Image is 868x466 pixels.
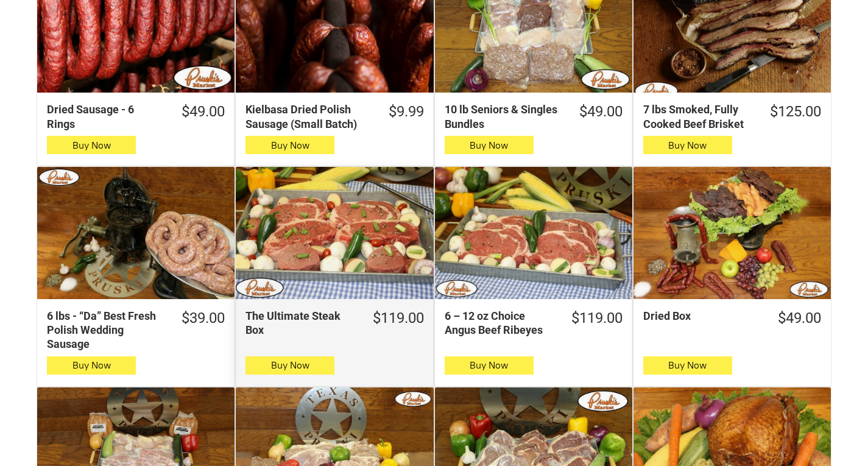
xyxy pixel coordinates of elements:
div: $9.99 [389,102,424,121]
a: $9.99Kielbasa Dried Polish Sausage (Small Batch) [236,102,433,131]
a: 6 – 12 oz Choice Angus Beef Ribeyes [435,167,632,298]
div: Dried Box [643,309,760,323]
div: $49.00 [579,102,623,121]
a: 6 lbs - “Da” Best Fresh Polish Wedding Sausage [37,167,235,298]
button: Buy Now [47,356,136,375]
span: Buy Now [470,139,508,151]
a: $49.00Dried Box [633,309,831,328]
span: Buy Now [668,139,707,151]
a: $49.00Dried Sausage - 6 Rings [37,102,235,131]
a: Dried Box [633,167,831,298]
a: $119.00The Ultimate Steak Box [236,309,433,337]
button: Buy Now [245,356,334,375]
span: Buy Now [72,139,111,151]
span: Buy Now [271,139,309,151]
div: $119.00 [571,309,623,328]
div: 6 lbs - “Da” Best Fresh Polish Wedding Sausage [47,309,164,351]
span: Buy Now [470,359,508,371]
button: Buy Now [47,136,136,154]
button: Buy Now [643,356,732,375]
div: 6 – 12 oz Choice Angus Beef Ribeyes [445,309,554,337]
div: The Ultimate Steak Box [245,309,355,337]
a: The Ultimate Steak Box [236,167,433,298]
div: 7 lbs Smoked, Fully Cooked Beef Brisket [643,102,752,131]
a: $119.006 – 12 oz Choice Angus Beef Ribeyes [435,309,632,337]
div: Kielbasa Dried Polish Sausage (Small Batch) [245,102,370,131]
div: Dried Sausage - 6 Rings [47,102,164,131]
div: $119.00 [373,309,424,328]
div: $125.00 [770,102,821,121]
a: $39.006 lbs - “Da” Best Fresh Polish Wedding Sausage [37,309,235,351]
div: 10 lb Seniors & Singles Bundles [445,102,562,131]
button: Buy Now [445,136,534,154]
a: $49.0010 lb Seniors & Singles Bundles [435,102,632,131]
span: Buy Now [271,359,309,371]
button: Buy Now [445,356,534,375]
span: Buy Now [72,359,111,371]
a: $125.007 lbs Smoked, Fully Cooked Beef Brisket [633,102,831,131]
button: Buy Now [245,136,334,154]
div: $39.00 [182,309,225,328]
div: $49.00 [778,309,821,328]
div: $49.00 [182,102,225,121]
button: Buy Now [643,136,732,154]
span: Buy Now [668,359,707,371]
